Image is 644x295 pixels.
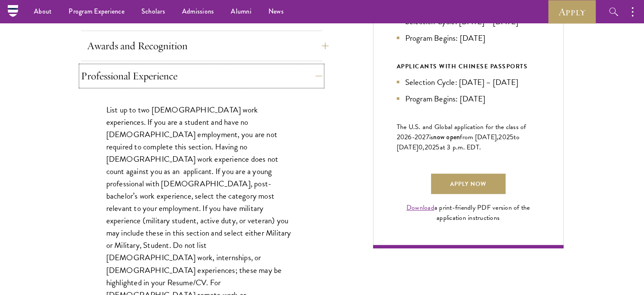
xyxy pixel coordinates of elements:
[423,142,424,152] span: ,
[412,132,426,142] span: -202
[460,132,498,142] span: from [DATE],
[397,202,540,223] div: a print-friendly PDF version of the application instructions
[397,61,540,72] div: APPLICANTS WITH CHINESE PASSPORTS
[510,132,514,142] span: 5
[397,132,520,152] span: to [DATE]
[397,32,540,44] li: Program Begins: [DATE]
[426,132,429,142] span: 7
[429,132,434,142] span: is
[397,122,526,142] span: The U.S. and Global application for the class of 202
[425,142,436,152] span: 202
[397,76,540,88] li: Selection Cycle: [DATE] – [DATE]
[406,202,434,213] a: Download
[440,142,481,152] span: at 3 p.m. EDT.
[431,174,506,194] a: Apply Now
[87,36,329,56] button: Awards and Recognition
[436,142,439,152] span: 5
[498,132,510,142] span: 202
[418,142,423,152] span: 0
[408,132,412,142] span: 6
[397,93,540,105] li: Program Begins: [DATE]
[81,66,322,86] button: Professional Experience
[433,132,460,142] span: now open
